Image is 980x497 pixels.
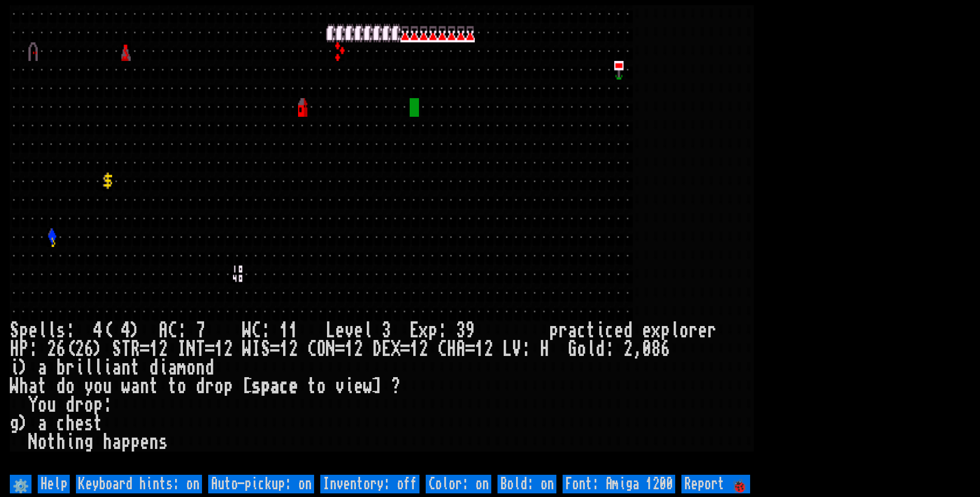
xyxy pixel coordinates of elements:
[94,321,103,340] div: 4
[242,321,252,340] div: W
[382,340,391,359] div: E
[642,321,651,340] div: e
[168,359,177,377] div: a
[196,321,205,340] div: 7
[159,359,168,377] div: i
[512,340,521,359] div: V
[214,340,224,359] div: 1
[121,340,131,359] div: T
[698,321,707,340] div: e
[121,433,131,452] div: p
[159,321,168,340] div: A
[47,340,56,359] div: 2
[177,340,186,359] div: I
[103,396,112,414] div: :
[568,321,577,340] div: a
[159,433,168,452] div: s
[279,377,289,396] div: c
[670,321,679,340] div: l
[56,340,66,359] div: 6
[242,340,252,359] div: W
[261,321,270,340] div: :
[261,377,270,396] div: p
[75,359,84,377] div: i
[19,359,28,377] div: )
[410,340,419,359] div: 1
[186,340,196,359] div: N
[75,340,84,359] div: 2
[66,396,75,414] div: d
[317,377,326,396] div: o
[84,377,94,396] div: y
[84,340,94,359] div: 6
[177,321,186,340] div: :
[391,377,400,396] div: ?
[66,359,75,377] div: r
[38,359,47,377] div: a
[149,433,159,452] div: n
[103,359,112,377] div: i
[345,377,354,396] div: i
[577,340,586,359] div: o
[28,433,38,452] div: N
[56,414,66,433] div: c
[438,340,447,359] div: C
[252,321,261,340] div: C
[208,475,314,493] input: Auto-pickup: on
[75,414,84,433] div: e
[475,340,484,359] div: 1
[633,340,642,359] div: ,
[456,340,465,359] div: A
[428,321,438,340] div: p
[168,321,177,340] div: C
[289,377,298,396] div: e
[66,321,75,340] div: :
[224,377,233,396] div: p
[651,340,661,359] div: 8
[540,340,549,359] div: H
[94,377,103,396] div: o
[28,321,38,340] div: e
[56,433,66,452] div: h
[131,359,140,377] div: t
[549,321,558,340] div: p
[19,414,28,433] div: )
[279,321,289,340] div: 1
[28,340,38,359] div: :
[372,340,382,359] div: D
[66,414,75,433] div: h
[400,340,410,359] div: =
[410,321,419,340] div: E
[66,377,75,396] div: o
[38,321,47,340] div: l
[103,433,112,452] div: h
[563,475,675,493] input: Font: Amiga 1200
[47,321,56,340] div: l
[614,321,624,340] div: e
[586,321,596,340] div: t
[205,359,214,377] div: d
[661,321,670,340] div: p
[426,475,491,493] input: Color: on
[279,340,289,359] div: 1
[335,321,345,340] div: e
[261,340,270,359] div: S
[596,321,605,340] div: i
[94,396,103,414] div: p
[131,321,140,340] div: )
[75,396,84,414] div: r
[10,475,32,493] input: ⚙️
[354,377,363,396] div: e
[196,340,205,359] div: T
[354,340,363,359] div: 2
[28,396,38,414] div: Y
[112,359,121,377] div: a
[224,340,233,359] div: 2
[76,475,202,493] input: Keyboard hints: on
[624,340,633,359] div: 2
[289,321,298,340] div: 1
[47,433,56,452] div: t
[19,340,28,359] div: P
[681,475,750,493] input: Report 🐞
[252,340,261,359] div: I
